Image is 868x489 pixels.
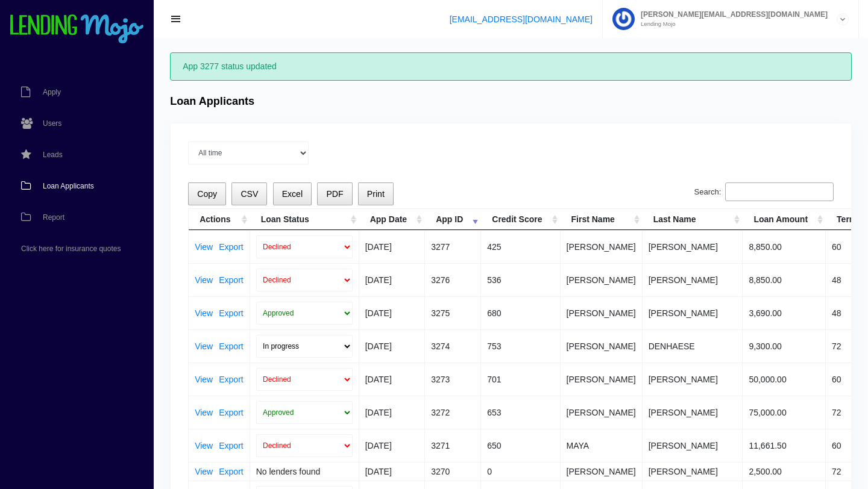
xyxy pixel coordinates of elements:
span: PDF [326,189,343,199]
span: [PERSON_NAME][EMAIL_ADDRESS][DOMAIN_NAME] [635,11,828,18]
td: [PERSON_NAME] [643,296,743,329]
td: [PERSON_NAME] [561,462,643,481]
td: 3272 [425,396,481,429]
img: logo-small.png [9,14,145,45]
td: 75,000.00 [743,396,826,429]
span: Report [43,214,64,221]
img: Profile image [612,8,635,30]
td: [PERSON_NAME] [643,429,743,462]
td: [DATE] [359,296,425,329]
td: [PERSON_NAME] [643,263,743,296]
td: 3273 [425,363,481,396]
td: 650 [481,429,560,462]
td: [PERSON_NAME] [643,363,743,396]
td: No lenders found [250,462,359,481]
th: App ID: activate to sort column ascending [425,209,481,230]
a: View [195,375,213,384]
td: [PERSON_NAME] [561,329,643,363]
span: Users [43,120,61,127]
td: [PERSON_NAME] [561,263,643,296]
button: Excel [273,182,312,206]
td: [PERSON_NAME] [561,230,643,263]
a: View [195,276,213,284]
td: [PERSON_NAME] [643,396,743,429]
th: First Name: activate to sort column ascending [561,209,643,230]
button: CSV [231,182,267,206]
button: PDF [317,182,352,206]
td: 701 [481,363,560,396]
a: Export [219,276,243,284]
a: View [195,467,213,476]
td: 2,500.00 [743,462,826,481]
th: Actions: activate to sort column ascending [189,209,250,230]
td: 0 [481,462,560,481]
button: Copy [188,182,226,206]
td: [DATE] [359,230,425,263]
span: Print [367,189,385,199]
td: 9,300.00 [743,329,826,363]
td: [PERSON_NAME] [643,462,743,481]
td: 8,850.00 [743,263,826,296]
td: [DATE] [359,462,425,481]
td: [PERSON_NAME] [643,230,743,263]
span: Leads [43,151,63,158]
a: Export [219,342,243,350]
th: Credit Score: activate to sort column ascending [481,209,560,230]
td: 3274 [425,329,481,363]
a: View [195,243,213,251]
span: Loan Applicants [43,182,94,190]
span: Excel [282,189,303,199]
td: [DATE] [359,363,425,396]
th: App Date: activate to sort column ascending [359,209,425,230]
td: [PERSON_NAME] [561,363,643,396]
td: 3271 [425,429,481,462]
a: [EMAIL_ADDRESS][DOMAIN_NAME] [450,14,593,24]
td: [PERSON_NAME] [561,396,643,429]
td: [DATE] [359,263,425,296]
td: 3270 [425,462,481,481]
h4: Loan Applicants [170,95,254,108]
td: DENHAESE [643,329,743,363]
td: [DATE] [359,329,425,363]
a: Export [219,441,243,450]
td: 50,000.00 [743,363,826,396]
td: 653 [481,396,560,429]
td: 11,661.50 [743,429,826,462]
td: 3277 [425,230,481,263]
span: Apply [43,89,61,96]
a: View [195,342,213,350]
a: Export [219,243,243,251]
span: Copy [197,189,217,199]
a: View [195,309,213,317]
td: 680 [481,296,560,329]
a: Export [219,309,243,317]
td: 8,850.00 [743,230,826,263]
label: Search: [694,182,834,202]
a: Export [219,375,243,384]
td: [DATE] [359,429,425,462]
td: [PERSON_NAME] [561,296,643,329]
small: Lending Mojo [635,21,828,27]
input: Search: [725,182,834,202]
td: 3275 [425,296,481,329]
td: 536 [481,263,560,296]
div: App 3277 status updated [170,52,852,81]
td: 3276 [425,263,481,296]
a: Export [219,408,243,417]
th: Loan Amount: activate to sort column ascending [743,209,826,230]
a: View [195,441,213,450]
button: Print [358,182,394,206]
th: Last Name: activate to sort column ascending [643,209,743,230]
td: [DATE] [359,396,425,429]
th: Loan Status: activate to sort column ascending [250,209,359,230]
span: Click here for insurance quotes [21,245,121,252]
span: CSV [241,189,258,199]
td: 425 [481,230,560,263]
a: Export [219,467,243,476]
td: 3,690.00 [743,296,826,329]
td: 753 [481,329,560,363]
td: MAYA [561,429,643,462]
a: View [195,408,213,417]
